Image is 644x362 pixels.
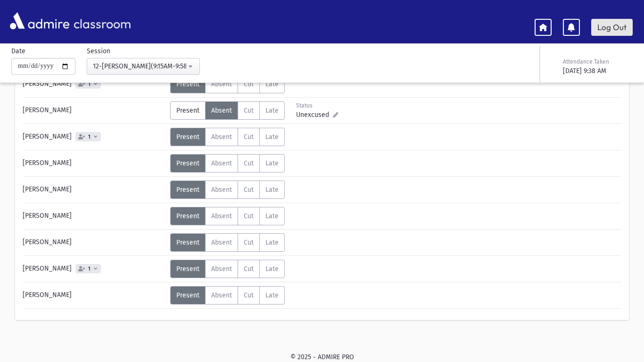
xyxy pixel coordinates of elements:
div: [PERSON_NAME] [18,181,170,199]
span: Late [265,239,279,247]
div: © 2025 - ADMIRE PRO [15,352,629,362]
div: AttTypes [170,101,285,120]
span: Cut [244,133,254,141]
span: Late [265,212,279,220]
span: Present [176,159,199,167]
div: 12-[PERSON_NAME](9:15AM-9:58AM) [93,61,186,71]
div: [PERSON_NAME] [18,260,170,278]
span: 1 [86,134,92,140]
span: 1 [86,266,92,272]
img: AdmirePro [8,10,72,32]
div: [PERSON_NAME] [18,207,170,225]
span: Cut [244,212,254,220]
span: Present [176,107,199,115]
span: Present [176,265,199,273]
div: [PERSON_NAME] [18,154,170,173]
span: Cut [244,239,254,247]
span: 1 [86,81,92,87]
div: AttTypes [170,286,285,304]
span: Late [265,291,279,299]
div: AttTypes [170,75,285,93]
div: [PERSON_NAME] [18,128,170,146]
span: Late [265,80,279,88]
span: Cut [244,107,254,115]
label: Date [11,46,25,56]
button: 12-H-שמואל א(9:15AM-9:58AM) [87,58,200,75]
span: Absent [211,291,232,299]
span: Absent [211,239,232,247]
span: Unexcused [296,110,333,120]
div: AttTypes [170,207,285,225]
div: [PERSON_NAME] [18,286,170,304]
span: Absent [211,80,232,88]
div: AttTypes [170,128,285,146]
span: Present [176,291,199,299]
span: Present [176,133,199,141]
span: Late [265,133,279,141]
span: Absent [211,186,232,194]
div: [DATE] 9:38 AM [563,66,631,76]
span: Cut [244,265,254,273]
div: AttTypes [170,181,285,199]
div: [PERSON_NAME] [18,75,170,93]
span: Late [265,265,279,273]
span: Cut [244,291,254,299]
div: AttTypes [170,154,285,173]
span: Cut [244,159,254,167]
span: Present [176,239,199,247]
span: Absent [211,107,232,115]
div: Attendance Taken [563,58,631,66]
span: Absent [211,159,232,167]
span: classroom [72,8,131,33]
span: Absent [211,265,232,273]
div: AttTypes [170,260,285,278]
span: Cut [244,80,254,88]
span: Absent [211,212,232,220]
span: Present [176,80,199,88]
label: Session [87,46,110,56]
span: Absent [211,133,232,141]
div: Status [296,101,338,110]
div: [PERSON_NAME] [18,233,170,252]
div: AttTypes [170,233,285,252]
span: Late [265,107,279,115]
div: [PERSON_NAME] [18,101,170,120]
span: Present [176,212,199,220]
span: Cut [244,186,254,194]
span: Late [265,186,279,194]
a: Log Out [591,19,633,36]
span: Late [265,159,279,167]
span: Present [176,186,199,194]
